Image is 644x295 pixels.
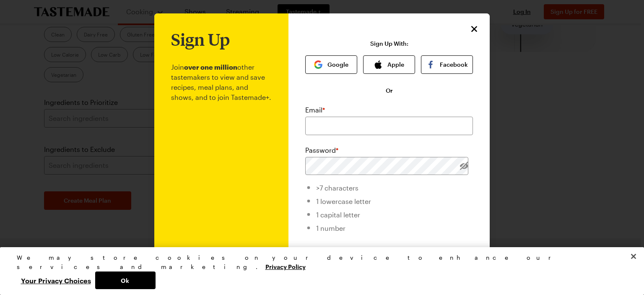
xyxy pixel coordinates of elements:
h1: Sign Up [171,30,230,49]
button: Ok [95,272,156,289]
span: >7 characters [316,184,358,192]
div: Privacy [17,253,621,289]
p: Sign Up With: [370,40,408,47]
button: Close [624,247,643,266]
button: Facebook [421,55,473,74]
label: Email [305,105,325,115]
button: Your Privacy Choices [17,272,95,289]
a: More information about your privacy, opens in a new tab [265,262,306,270]
span: 1 capital letter [316,211,360,219]
div: We may store cookies on your device to enhance our services and marketing. [17,253,621,272]
b: over one million [184,63,237,71]
button: Google [305,55,357,74]
span: 1 lowercase letter [316,197,371,205]
button: Close [469,23,480,34]
span: 1 number [316,224,345,232]
label: Password [305,145,338,155]
button: Apple [363,55,415,74]
span: Or [386,86,393,95]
